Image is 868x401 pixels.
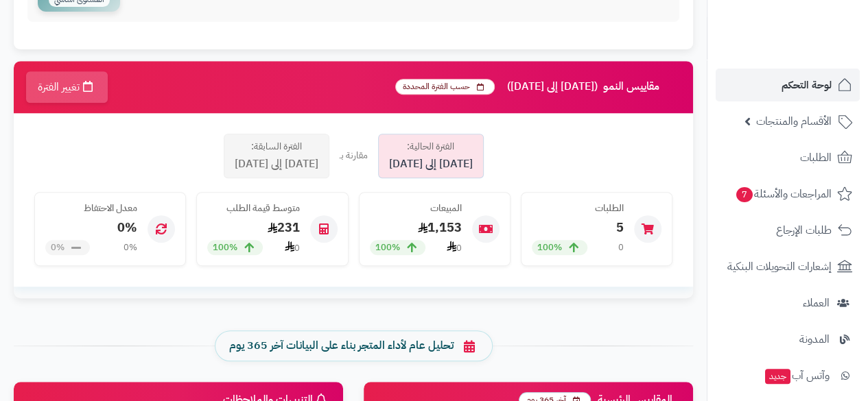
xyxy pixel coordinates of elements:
[395,79,495,95] span: حسب الفترة المحددة
[51,241,64,254] span: 0%
[776,221,832,240] span: طلبات الإرجاع
[251,140,302,154] span: الفترة السابقة:
[716,141,860,174] a: الطلبات
[207,219,299,236] div: 231
[716,250,860,283] a: إشعارات التحويلات البنكية
[716,287,860,319] a: العملاء
[736,187,753,202] span: 7
[45,203,137,213] h4: معدل الاحتفاظ
[229,338,454,354] span: تحليل عام لأداء المتجر بناء على البيانات آخر 365 يوم
[395,79,683,95] h3: مقاييس النمو
[370,203,462,213] h4: المبيعات
[26,71,108,103] button: تغيير الفترة
[803,293,830,313] span: العملاء
[764,366,830,385] span: وآتس آب
[285,241,300,254] div: 0
[213,241,237,254] span: 100%
[340,149,368,162] div: مقارنة بـ
[207,203,299,213] h4: متوسط قيمة الطلب
[407,140,454,154] span: الفترة الحالية:
[532,219,624,236] div: 5
[716,178,860,210] a: المراجعات والأسئلة7
[756,112,832,131] span: الأقسام والمنتجات
[45,219,137,236] div: 0%
[782,75,832,95] span: لوحة التحكم
[727,257,832,276] span: إشعارات التحويلات البنكية
[375,241,400,254] span: 100%
[389,156,473,172] span: [DATE] إلى [DATE]
[235,156,318,172] span: [DATE] إلى [DATE]
[124,241,137,254] div: 0%
[716,214,860,247] a: طلبات الإرجاع
[800,148,832,167] span: الطلبات
[447,241,462,254] div: 0
[532,203,624,213] h4: الطلبات
[765,369,790,384] span: جديد
[537,241,562,254] span: 100%
[618,241,624,254] div: 0
[507,81,598,93] span: ([DATE] إلى [DATE])
[735,184,832,204] span: المراجعات والأسئلة
[716,359,860,392] a: وآتس آبجديد
[370,219,462,236] div: 1,153
[716,323,860,356] a: المدونة
[716,69,860,101] a: لوحة التحكم
[799,330,830,349] span: المدونة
